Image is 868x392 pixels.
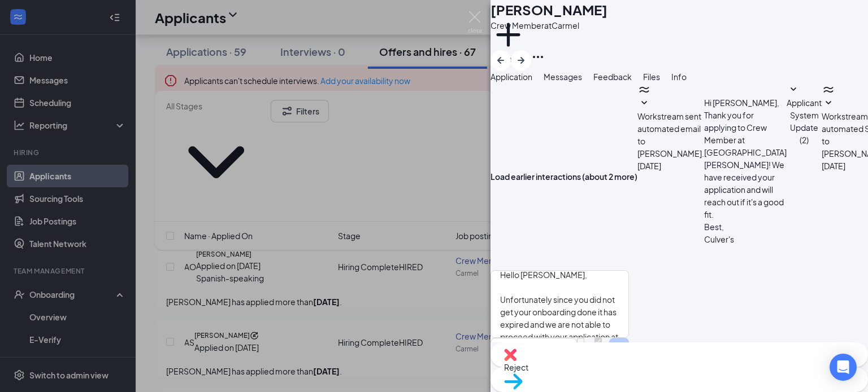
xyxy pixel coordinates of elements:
button: Full text editorPen [491,338,577,360]
span: Files [643,72,660,82]
svg: SmallChevronDown [822,96,835,110]
svg: Plus [491,17,526,52]
svg: ArrowRight [514,54,528,67]
span: Info [671,72,687,82]
p: Hi [PERSON_NAME], [704,96,787,109]
div: Crew Member at Carmel [491,19,607,32]
button: PlusAdd a tag [491,17,526,65]
button: Send [609,338,629,374]
button: ArrowLeftNew [491,50,511,71]
button: Load earlier interactions (about 2 more) [491,170,637,183]
svg: SmallChevronDown [787,83,800,96]
span: [DATE] [637,160,661,172]
button: SmallChevronDownApplicant System Update (2) [787,83,822,146]
p: Best, [704,221,787,233]
span: Application [491,72,532,82]
div: Open Intercom Messenger [830,354,857,381]
span: Reject [504,361,854,373]
span: Messages [544,72,582,82]
svg: Ellipses [531,50,545,64]
span: Applicant System Update (2) [787,98,822,145]
span: [DATE] [822,160,845,172]
svg: ArrowLeftNew [494,54,507,67]
span: Workstream sent automated email to [PERSON_NAME]. [637,111,704,158]
p: Culver's [704,233,787,245]
svg: SmallChevronDown [637,96,651,110]
svg: WorkstreamLogo [822,83,835,96]
p: Thank you for applying to Crew Member at [GEOGRAPHIC_DATA][PERSON_NAME]! We have received your ap... [704,109,787,221]
span: Feedback [593,72,632,82]
textarea: Hello [PERSON_NAME], Unfortunately since you did not get your onboarding done it has expired and ... [491,270,629,338]
svg: WorkstreamLogo [637,83,651,96]
button: ArrowRight [511,50,531,71]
